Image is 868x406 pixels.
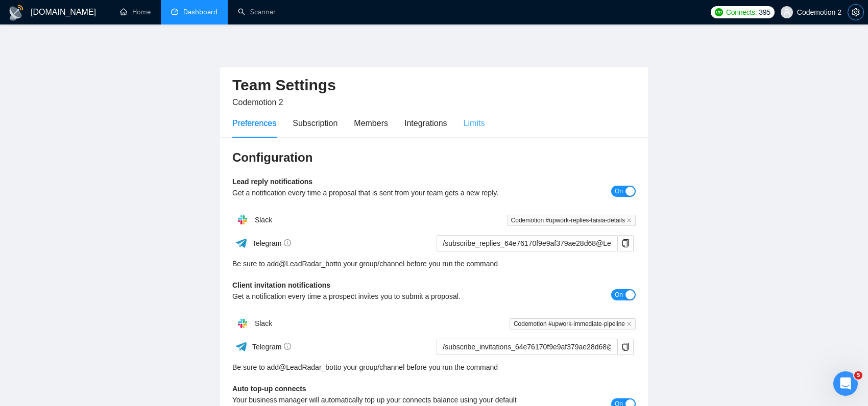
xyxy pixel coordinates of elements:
a: homeHome [120,8,151,16]
span: user [783,9,790,16]
img: ww3wtPAAAAAElFTkSuQmCC [235,340,248,353]
a: dashboardDashboard [171,8,218,16]
button: copy [617,339,634,355]
span: Slack [255,216,272,224]
div: Get a notification every time a proposal that is sent from your team gets a new reply. [232,187,535,198]
span: 395 [759,7,770,18]
span: Slack [255,319,272,327]
img: hpQkSZIkSZIkSZIkSZIkSZIkSZIkSZIkSZIkSZIkSZIkSZIkSZIkSZIkSZIkSZIkSZIkSZIkSZIkSZIkSZIkSZIkSZIkSZIkS... [232,210,253,230]
b: Client invitation notifications [232,281,330,289]
span: info-circle [284,239,291,246]
h2: Team Settings [232,75,636,96]
span: On [615,289,623,300]
span: close [626,218,632,223]
a: @LeadRadar_bot [279,362,335,373]
b: Lead reply notifications [232,177,312,186]
div: Get a notification every time a prospect invites you to submit a proposal. [232,291,535,302]
div: Be sure to add to your group/channel before you run the command [232,258,636,269]
div: Limits [464,117,485,130]
div: Subscription [293,117,337,130]
img: ww3wtPAAAAAElFTkSuQmCC [235,237,248,249]
a: setting [848,8,864,16]
span: Telegram [252,239,292,247]
iframe: Intercom live chat [833,371,858,396]
span: copy [618,343,633,351]
button: setting [848,4,864,20]
span: copy [618,239,633,247]
div: Be sure to add to your group/channel before you run the command [232,362,636,373]
a: @LeadRadar_bot [279,258,335,269]
span: On [615,186,623,197]
span: Codemotion 2 [232,98,283,107]
span: 5 [854,371,862,379]
span: setting [848,8,863,16]
span: close [626,321,632,326]
h3: Configuration [232,149,636,166]
span: Connects: [726,7,757,18]
span: Codemotion #upwork-replies-taisia-details [507,215,636,226]
div: Integrations [404,117,447,130]
span: info-circle [284,343,291,350]
img: logo [8,5,25,21]
b: Auto top-up connects [232,385,306,393]
button: copy [617,235,634,251]
span: Codemotion #upwork-immediate-pipeline [510,318,636,329]
div: Preferences [232,117,276,130]
a: searchScanner [238,8,276,16]
div: Members [354,117,388,130]
img: upwork-logo.png [715,8,723,16]
span: Telegram [252,343,292,351]
img: hpQkSZIkSZIkSZIkSZIkSZIkSZIkSZIkSZIkSZIkSZIkSZIkSZIkSZIkSZIkSZIkSZIkSZIkSZIkSZIkSZIkSZIkSZIkSZIkS... [232,313,253,334]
